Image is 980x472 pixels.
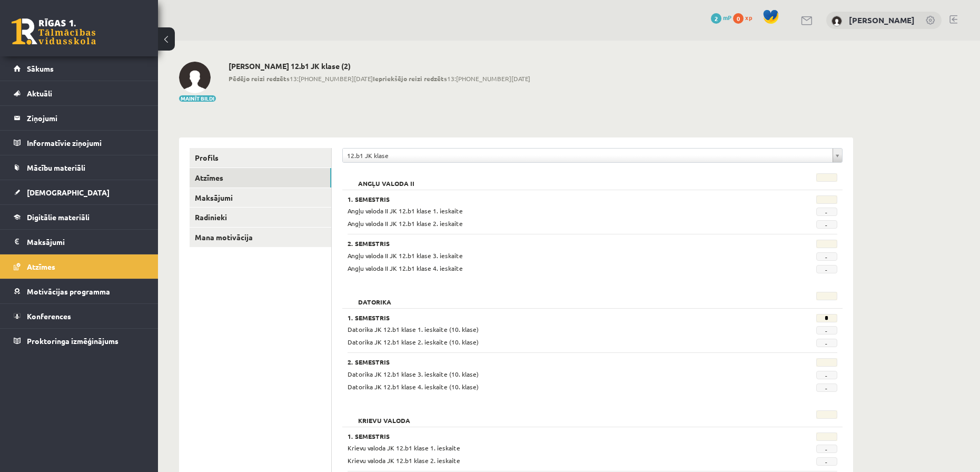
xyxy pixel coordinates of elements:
[348,206,463,215] span: Angļu valoda II JK 12.b1 klase 1. ieskaite
[348,173,425,184] h2: Angļu valoda II
[12,18,96,45] a: Rīgas 1. Tālmācības vidusskola
[14,329,145,353] a: Proktoringa izmēģinājums
[190,168,331,188] a: Atzīmes
[14,205,145,229] a: Digitālie materiāli
[27,163,85,172] span: Mācību materiāli
[723,13,731,22] span: mP
[348,195,753,203] h3: 1. Semestris
[190,208,331,227] a: Radinieki
[816,252,837,261] span: -
[711,13,731,22] a: 2 mP
[27,212,90,222] span: Digitālie materiāli
[348,325,479,333] span: Datorika JK 12.b1 klase 1. ieskaite (10. klase)
[14,56,145,81] a: Sākums
[179,95,216,102] button: Mainīt bildi
[348,314,753,321] h3: 1. Semestris
[816,220,837,229] span: -
[816,383,837,392] span: -
[348,382,479,391] span: Datorika JK 12.b1 klase 4. ieskaite (10. klase)
[348,292,402,302] h2: Datorika
[733,13,744,24] span: 0
[179,62,211,93] img: Madars Fiļencovs
[27,131,145,155] legend: Informatīvie ziņojumi
[14,230,145,254] a: Maksājumi
[14,279,145,303] a: Motivācijas programma
[348,358,753,366] h3: 2. Semestris
[14,106,145,130] a: Ziņojumi
[816,326,837,335] span: -
[27,262,55,271] span: Atzīmes
[348,240,753,247] h3: 2. Semestris
[745,13,752,22] span: xp
[343,149,842,162] a: 12.b1 JK klase
[348,219,463,228] span: Angļu valoda II JK 12.b1 klase 2. ieskaite
[190,228,331,247] a: Mana motivācija
[14,131,145,155] a: Informatīvie ziņojumi
[816,445,837,453] span: -
[348,432,753,440] h3: 1. Semestris
[190,148,331,168] a: Profils
[229,74,290,83] b: Pēdējo reizi redzēts
[14,81,145,105] a: Aktuāli
[14,254,145,279] a: Atzīmes
[14,155,145,180] a: Mācību materiāli
[348,456,460,465] span: Krievu valoda JK 12.b1 klase 2. ieskaite
[27,230,145,254] legend: Maksājumi
[14,180,145,204] a: [DEMOGRAPHIC_DATA]
[27,64,54,73] span: Sākums
[27,188,110,197] span: [DEMOGRAPHIC_DATA]
[347,149,828,162] span: 12.b1 JK klase
[27,311,71,321] span: Konferences
[348,370,479,378] span: Datorika JK 12.b1 klase 3. ieskaite (10. klase)
[816,208,837,216] span: -
[348,264,463,272] span: Angļu valoda II JK 12.b1 klase 4. ieskaite
[816,457,837,466] span: -
[711,13,721,24] span: 2
[831,16,842,26] img: Madars Fiļencovs
[27,106,145,130] legend: Ziņojumi
[348,338,479,346] span: Datorika JK 12.b1 klase 2. ieskaite (10. klase)
[348,410,421,421] h2: Krievu valoda
[816,339,837,347] span: -
[733,13,757,22] a: 0 xp
[27,88,52,98] span: Aktuāli
[27,287,110,296] span: Motivācijas programma
[849,15,915,25] a: [PERSON_NAME]
[190,188,331,208] a: Maksājumi
[14,304,145,328] a: Konferences
[229,74,530,83] span: 13:[PHONE_NUMBER][DATE] 13:[PHONE_NUMBER][DATE]
[816,371,837,379] span: -
[27,336,118,346] span: Proktoringa izmēģinājums
[229,62,530,71] h2: [PERSON_NAME] 12.b1 JK klase (2)
[348,251,463,260] span: Angļu valoda II JK 12.b1 klase 3. ieskaite
[373,74,447,83] b: Iepriekšējo reizi redzēts
[816,265,837,273] span: -
[348,444,460,452] span: Krievu valoda JK 12.b1 klase 1. ieskaite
